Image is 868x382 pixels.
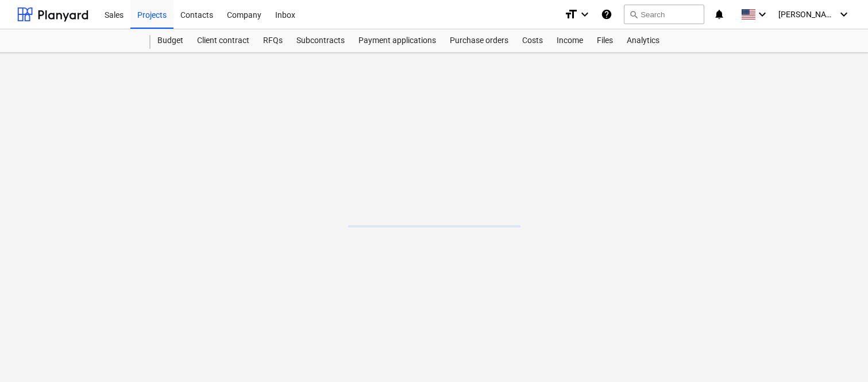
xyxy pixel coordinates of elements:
i: Knowledge base [601,7,612,21]
i: keyboard_arrow_down [578,7,592,21]
a: RFQs [256,29,290,52]
span: search [629,10,638,19]
a: Analytics [620,29,666,52]
button: Search [624,5,704,24]
a: Subcontracts [290,29,352,52]
i: notifications [713,7,725,21]
a: Client contract [190,29,256,52]
i: keyboard_arrow_down [755,7,769,21]
a: Purchase orders [443,29,515,52]
i: format_size [564,7,578,21]
a: Costs [515,29,550,52]
span: [PERSON_NAME] [778,10,836,19]
i: keyboard_arrow_down [837,7,851,21]
a: Budget [151,29,190,52]
a: Payment applications [352,29,443,52]
a: Income [550,29,590,52]
a: Files [590,29,620,52]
